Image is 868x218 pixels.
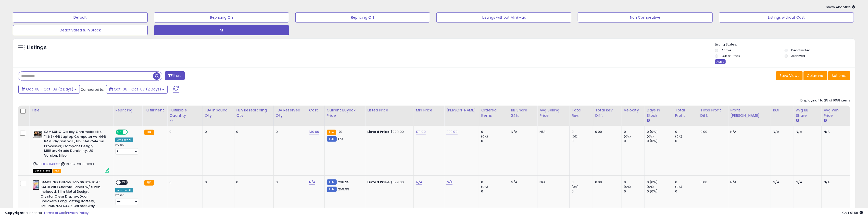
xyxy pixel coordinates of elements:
div: 0.00 [700,180,724,185]
img: 31R-mSGmURL._SL40_.jpg [33,180,39,190]
small: Days In Stock. [647,118,650,123]
span: Columns [807,73,823,78]
div: Total Profit Diff. [700,108,726,118]
div: 0 (0%) [647,180,673,185]
div: N/A [511,180,534,185]
div: Min Price [416,108,442,113]
div: $399.00 [367,180,410,185]
div: Amazon AI [115,188,133,192]
small: (0%) [647,185,654,189]
div: Avg Selling Price [539,108,567,118]
span: 170 [338,136,343,141]
button: Repricing On [154,12,289,22]
b: SAMSUNG Galaxy Tab S6 Lite 10.4" 64GB WiFi Android Tablet w/ S Pen Included, Slim Metal Design, C... [41,180,103,210]
a: Privacy Policy [66,210,89,215]
label: Out of Stock [722,54,740,58]
button: Oct-06 - Oct-07 (2 Days) [106,85,168,94]
div: FBA inbound Qty [205,108,232,118]
div: Avg Win Price [824,108,848,118]
a: Terms of Use [44,210,65,215]
div: 0 [572,180,593,185]
div: 0 (0%) [647,189,673,194]
div: Apply [715,59,726,64]
span: OFF [127,130,135,134]
div: Amazon AI [115,137,133,142]
div: N/A [824,180,846,185]
div: FBA Reserved Qty [276,108,305,118]
b: SAMSUNG Galaxy Chromebook 4 11.6 64GB Laptop Computer w/ 4GB RAM, Gigabit WiFi, HD Intel Celeron ... [44,130,106,159]
div: 0 [276,180,303,185]
div: N/A [824,130,846,134]
div: N/A [539,130,565,134]
small: (0%) [675,185,682,189]
small: (0%) [481,185,488,189]
div: FBA Researching Qty [236,108,271,118]
div: 0 [675,130,698,134]
span: OFF [121,180,129,185]
button: Listings without Min/Max [436,12,571,22]
div: 0 [624,130,645,134]
button: Columns [803,71,827,80]
div: 0 (0%) [647,139,673,143]
div: Fulfillable Quantity [169,108,200,118]
button: Deactivated & In Stock [13,25,148,35]
img: 41+2eZFP30L._SL40_.jpg [33,130,43,140]
span: 179 [337,129,342,134]
div: 0 [205,180,230,185]
div: ROI [773,108,792,113]
div: Fulfillment [144,108,165,113]
small: FBM [327,187,337,192]
small: (0%) [572,185,579,189]
span: Oct-06 - Oct-07 (2 Days) [114,87,161,92]
span: 2025-10-9 01:58 GMT [842,210,863,215]
div: Displaying 1 to 25 of 1058 items [800,98,850,103]
small: (0%) [624,185,631,189]
div: N/A [773,180,790,185]
div: 0 [572,189,593,194]
div: 0 [624,180,645,185]
small: Avg Win Price. [824,118,827,123]
small: FBA [144,130,154,135]
div: 0 [675,189,698,194]
div: 0 [481,130,509,134]
div: N/A [730,130,767,134]
button: Default [13,12,148,22]
div: 0 [236,130,270,134]
div: 0 [572,130,593,134]
div: Avg BB Share [796,108,820,118]
a: N/A [416,180,422,185]
small: Avg BB Share. [796,118,799,123]
div: Current Buybox Price [327,108,363,118]
a: 130.00 [309,129,319,134]
span: All listings that are currently out of stock and unavailable for purchase on Amazon [33,169,52,173]
div: 0 [169,180,198,185]
div: Total Rev. Diff. [595,108,620,118]
div: BB Share 24h. [511,108,535,118]
a: B07XL4JHXR [43,162,60,166]
div: 0 [236,180,270,185]
small: (0%) [647,134,654,139]
div: N/A [796,180,818,185]
div: N/A [730,180,767,185]
small: (0%) [675,134,682,139]
button: Oct-08 - Oct-08 (2 Days) [18,85,80,94]
small: FBA [144,180,154,186]
div: 0 [624,139,645,143]
small: (0%) [624,134,631,139]
div: $229.00 [367,130,410,134]
div: Total Profit [675,108,696,118]
small: FBA [327,130,336,135]
div: N/A [539,180,565,185]
div: 0 [169,130,198,134]
div: 0 [675,180,698,185]
div: Repricing [115,108,140,113]
span: | SKU: DR-O35B-GD38 [60,162,94,166]
div: Cost [309,108,322,113]
button: Repricing Off [295,12,430,22]
div: Days In Stock [647,108,671,118]
label: Archived [791,54,805,58]
small: FBM [327,136,337,142]
span: ON [116,130,123,134]
div: Profit [PERSON_NAME] [730,108,769,118]
button: Non Competitive [578,12,713,22]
